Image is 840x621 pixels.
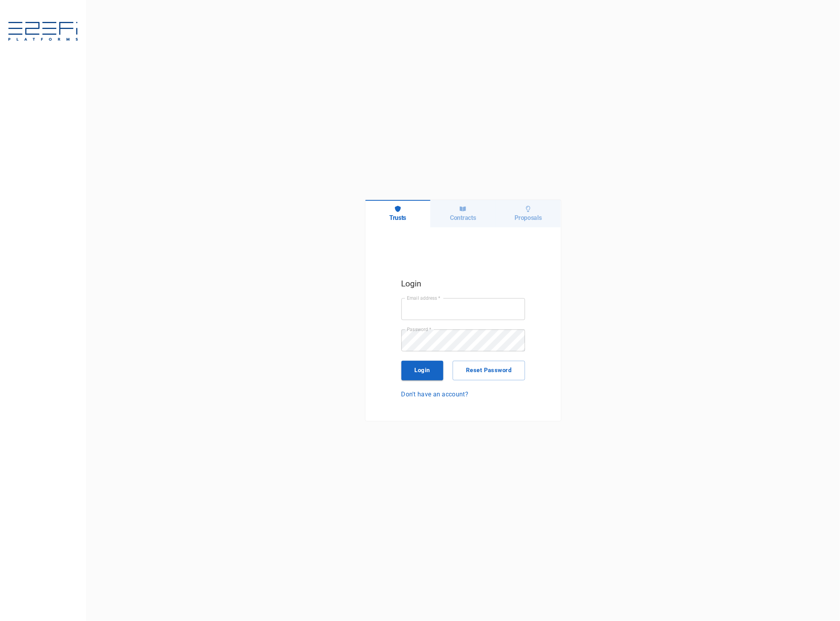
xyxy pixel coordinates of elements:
[401,361,444,380] button: Login
[407,295,441,301] label: Email address
[401,390,525,399] a: Don't have an account?
[8,22,78,42] img: E2EFiPLATFORMS-7f06cbf9.svg
[515,214,542,221] h6: Proposals
[407,326,431,333] label: Password
[453,361,525,380] button: Reset Password
[389,214,406,221] h6: Trusts
[450,214,476,221] h6: Contracts
[401,277,525,290] h5: Login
